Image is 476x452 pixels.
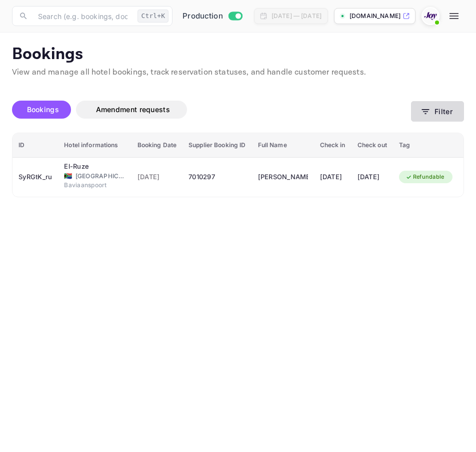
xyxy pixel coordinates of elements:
[188,169,245,185] div: 7010297
[131,133,183,158] th: Booking Date
[18,169,52,185] div: SyRGtK_ru
[96,105,170,114] span: Amendment requests
[137,10,168,23] div: Ctrl+K
[252,133,314,158] th: Full Name
[393,133,459,158] th: Tag
[58,133,131,158] th: Hotel informations
[357,169,387,185] div: [DATE]
[137,172,177,183] span: [DATE]
[182,11,223,22] span: Production
[27,105,59,114] span: Bookings
[349,12,400,21] p: [DOMAIN_NAME]
[182,133,251,158] th: Supplier Booking ID
[422,8,438,24] img: With Joy
[258,169,308,185] div: Jaco Van Zyl
[351,133,393,158] th: Check out
[178,11,246,22] div: Switch to Sandbox mode
[64,181,114,190] span: Baviaanspoort
[399,171,451,183] div: Refundable
[12,67,464,79] p: View and manage all hotel bookings, track reservation statuses, and handle customer requests.
[75,172,125,181] span: [GEOGRAPHIC_DATA]
[271,12,321,21] div: [DATE] — [DATE]
[320,169,345,185] div: [DATE]
[64,162,114,172] div: El-Ruze
[12,45,464,65] p: Bookings
[64,173,72,179] span: South Africa
[32,6,133,26] input: Search (e.g. bookings, documentation)
[411,101,464,122] button: Filter
[12,101,411,119] div: account-settings tabs
[314,133,351,158] th: Check in
[12,133,58,158] th: ID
